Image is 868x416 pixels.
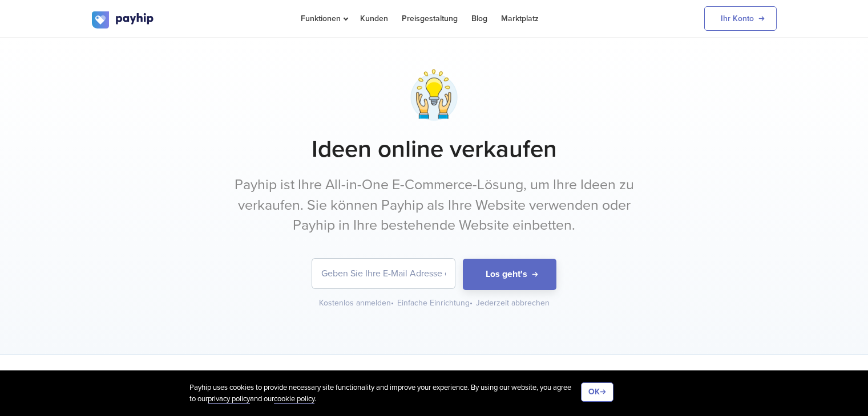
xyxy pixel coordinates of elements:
[397,297,474,309] div: Einfache Einrichtung
[220,175,648,236] p: Payhip ist Ihre All-in-One E-Commerce-Lösung, um Ihre Ideen zu verkaufen. Sie können Payhip als I...
[301,14,346,23] span: Funktionen
[319,297,395,309] div: Kostenlos anmelden
[476,297,550,309] div: Jederzeit abbrechen
[391,298,394,308] span: •
[189,382,581,405] div: Payhip uses cookies to provide necessary site functionality and improve your experience. By using...
[405,66,463,124] img: building-idea-2-0ililyvz30ovh2mk80dj6i.png
[274,394,314,404] a: cookie policy
[704,6,777,31] a: Ihr Konto
[92,135,777,164] h1: Ideen online verkaufen
[92,11,155,28] img: logo.svg
[463,259,556,290] button: Los geht's
[208,394,250,404] a: privacy policy
[312,259,455,288] input: Geben Sie Ihre E-Mail Adresse ein
[581,382,613,402] button: OK
[470,298,473,308] span: •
